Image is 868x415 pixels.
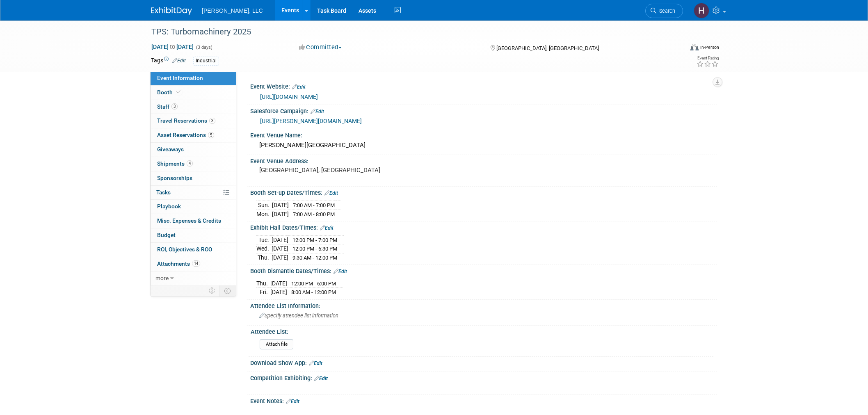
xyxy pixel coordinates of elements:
span: [PERSON_NAME], LLC [202,7,263,14]
a: Giveaways [151,143,236,157]
a: Edit [292,84,306,90]
td: [DATE] [270,279,287,288]
a: [URL][DOMAIN_NAME] [260,93,318,100]
div: Booth Dismantle Dates/Times: [250,265,717,276]
span: 7:00 AM - 7:00 PM [293,202,335,208]
a: Edit [324,190,338,196]
div: Download Show App: [250,357,717,367]
span: (3 days) [195,45,212,50]
span: more [155,275,169,281]
div: Exhibit Hall Dates/Times: [250,221,717,232]
div: Event Notes: [250,395,717,406]
a: Attachments14 [151,257,236,271]
td: [DATE] [272,210,289,218]
a: Edit [320,225,333,231]
pre: [GEOGRAPHIC_DATA], [GEOGRAPHIC_DATA] [259,166,436,174]
div: Attendee List: [251,326,713,336]
a: more [151,271,236,285]
a: Shipments4 [151,157,236,171]
a: Misc. Expenses & Credits [151,214,236,228]
span: 12:00 PM - 6:30 PM [292,246,337,252]
span: Sponsorships [157,175,192,181]
img: Hannah Mulholland [694,3,709,18]
a: Search [645,4,683,18]
td: [DATE] [272,244,288,253]
span: Event Information [157,75,203,81]
div: Event Venue Address: [250,155,717,165]
span: [GEOGRAPHIC_DATA], [GEOGRAPHIC_DATA] [496,45,599,51]
a: Travel Reservations3 [151,114,236,128]
div: Event Format [635,43,719,55]
span: Misc. Expenses & Credits [157,217,221,224]
div: TPS: Turbomachinery 2025 [148,25,671,39]
td: Tags [151,56,186,66]
span: Booth [157,89,182,96]
span: 3 [171,103,178,109]
div: Industrial [193,57,219,65]
span: 7:00 AM - 8:00 PM [293,211,335,217]
span: [DATE] [DATE] [151,43,194,50]
a: Booth [151,86,236,100]
td: Personalize Event Tab Strip [205,285,219,296]
span: 12:00 PM - 7:00 PM [292,237,337,243]
span: Playbook [157,203,181,210]
span: 12:00 PM - 6:00 PM [291,280,336,287]
a: [URL][PERSON_NAME][DOMAIN_NAME] [260,118,362,124]
button: Committed [296,43,345,52]
span: Search [656,8,675,14]
a: Edit [172,58,186,64]
td: Mon. [256,210,272,218]
div: Attendee List Information: [250,300,717,310]
a: Budget [151,228,236,242]
span: Staff [157,103,178,110]
td: [DATE] [272,201,289,210]
span: ROI, Objectives & ROO [157,246,212,253]
img: ExhibitDay [151,7,192,15]
div: Event Website: [250,80,717,91]
span: Attachments [157,260,200,267]
td: [DATE] [270,288,287,296]
td: Tue. [256,235,272,244]
a: Staff3 [151,100,236,114]
a: Edit [333,269,347,274]
div: Event Venue Name: [250,129,717,139]
a: Edit [314,376,328,381]
span: 3 [209,118,215,124]
span: Shipments [157,160,193,167]
i: Booth reservation complete [176,90,180,94]
td: Wed. [256,244,272,253]
span: 5 [208,132,214,138]
span: to [169,43,176,50]
td: Thu. [256,279,270,288]
div: In-Person [700,44,719,50]
div: [PERSON_NAME][GEOGRAPHIC_DATA] [256,139,711,152]
a: Event Information [151,71,236,85]
span: Travel Reservations [157,117,215,124]
a: Edit [286,399,299,404]
span: Tasks [156,189,171,196]
td: Fri. [256,288,270,296]
img: Format-Inperson.png [690,44,699,50]
span: Budget [157,232,176,238]
span: Giveaways [157,146,184,153]
a: Edit [311,109,324,114]
td: [DATE] [272,235,288,244]
div: Booth Set-up Dates/Times: [250,187,717,197]
span: 9:30 AM - 12:00 PM [292,255,337,261]
span: Asset Reservations [157,132,214,138]
span: Specify attendee list information [259,312,338,319]
div: Salesforce Campaign: [250,105,717,116]
span: 14 [192,260,200,267]
td: [DATE] [272,253,288,262]
a: Playbook [151,200,236,214]
span: 4 [187,160,193,166]
td: Sun. [256,201,272,210]
td: Toggle Event Tabs [219,285,236,296]
div: Competition Exhibiting: [250,372,717,383]
a: Tasks [151,186,236,200]
a: Edit [309,360,322,366]
div: Event Rating [697,56,719,60]
a: Sponsorships [151,171,236,185]
td: Thu. [256,253,272,262]
span: 8:00 AM - 12:00 PM [291,289,336,295]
